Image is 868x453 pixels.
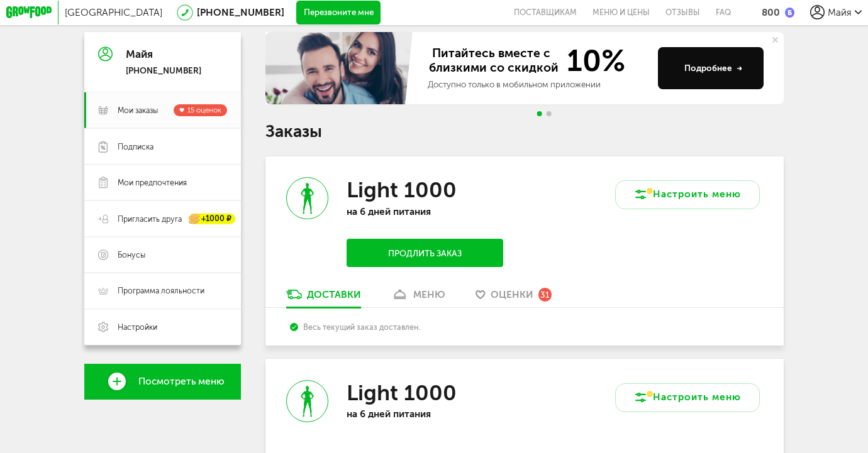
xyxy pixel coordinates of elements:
[187,106,221,114] span: 15 оценок
[828,7,852,18] span: Майя
[265,32,416,104] img: family-banner.579af9d.jpg
[296,1,381,25] button: Перезвоните мне
[428,79,648,90] div: Доступно только в мобильном приложении
[347,177,457,203] h3: Light 1000
[118,214,182,224] span: Пригласить друга
[265,124,784,139] h1: Заказы
[84,309,241,345] a: Настройки
[118,249,145,260] span: Бонусы
[347,239,503,267] button: Продлить заказ
[428,46,559,76] span: Питайтесь вместе с близкими со скидкой
[84,128,241,164] a: Подписка
[65,7,162,18] span: [GEOGRAPHIC_DATA]
[347,206,503,217] p: на 6 дней питания
[118,105,158,116] span: Мои заказы
[615,383,760,412] button: Настроить меню
[684,62,743,74] div: Подробнее
[537,111,542,116] span: Go to slide 1
[118,177,187,188] span: Мои предпочтения
[559,46,625,76] span: 10%
[126,48,201,60] div: Майя
[138,376,225,387] span: Посмотреть меню
[84,237,241,273] a: Бонусы
[281,288,367,308] a: Доставки
[347,380,457,406] h3: Light 1000
[547,111,552,116] span: Go to slide 2
[84,200,241,236] a: Пригласить друга +1000 ₽
[762,7,780,18] div: 800
[347,408,503,420] p: на 6 дней питания
[385,288,452,308] a: меню
[413,289,445,300] div: меню
[615,180,760,209] button: Настроить меню
[126,65,201,76] div: [PHONE_NUMBER]
[538,288,552,301] div: 31
[84,165,241,200] a: Мои предпочтения
[84,364,241,400] a: Посмотреть меню
[189,214,235,224] div: +1000 ₽
[197,7,284,18] a: [PHONE_NUMBER]
[84,92,241,128] a: Мои заказы 15 оценок
[118,285,204,296] span: Программа лояльности
[491,289,533,300] span: Оценки
[658,47,764,89] button: Подробнее
[470,288,558,308] a: Оценки 31
[118,141,153,152] span: Подписка
[785,8,794,17] img: bonus_b.cdccf46.png
[84,273,241,308] a: Программа лояльности
[307,289,361,300] div: Доставки
[290,322,759,332] div: Весь текущий заказ доставлен.
[118,322,157,332] span: Настройки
